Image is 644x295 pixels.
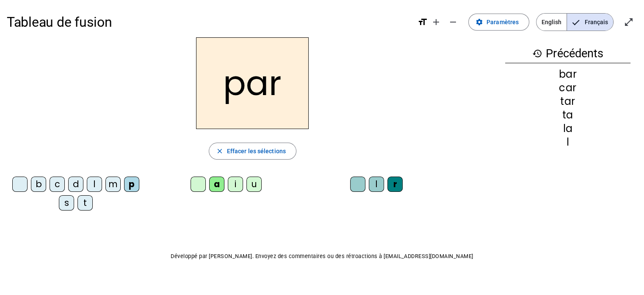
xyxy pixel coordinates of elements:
[468,14,529,31] button: Paramètres
[431,17,441,27] mat-icon: add
[387,177,403,192] div: r
[505,137,630,147] div: l
[505,69,630,79] div: bar
[486,17,519,27] span: Paramètres
[87,177,102,192] div: l
[620,14,637,31] button: Entrer en plein écran
[448,17,458,27] mat-icon: remove
[505,110,630,120] div: ta
[31,177,46,192] div: b
[124,177,139,192] div: p
[246,177,262,192] div: u
[567,14,613,31] span: Français
[369,177,384,192] div: l
[536,13,614,31] mat-button-toggle-group: Language selection
[475,18,483,26] mat-icon: settings
[77,195,93,211] div: t
[532,48,542,59] mat-icon: history
[227,146,286,156] span: Effacer les sélections
[536,14,567,31] span: English
[216,147,224,155] mat-icon: close
[209,143,296,160] button: Effacer les sélections
[624,17,634,27] mat-icon: open_in_full
[505,83,630,93] div: car
[445,14,462,31] button: Diminuer la taille de la police
[228,177,243,192] div: i
[209,177,224,192] div: a
[505,124,630,134] div: la
[50,177,65,192] div: c
[505,44,630,63] h3: Précédents
[68,177,83,192] div: d
[7,251,637,261] p: Développé par [PERSON_NAME]. Envoyez des commentaires ou des rétroactions à [EMAIL_ADDRESS][DOMAI...
[59,195,74,211] div: s
[428,14,445,31] button: Augmenter la taille de la police
[196,37,309,129] h2: par
[7,8,411,36] h1: Tableau de fusion
[417,17,428,27] mat-icon: format_size
[105,177,121,192] div: m
[505,96,630,107] div: tar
